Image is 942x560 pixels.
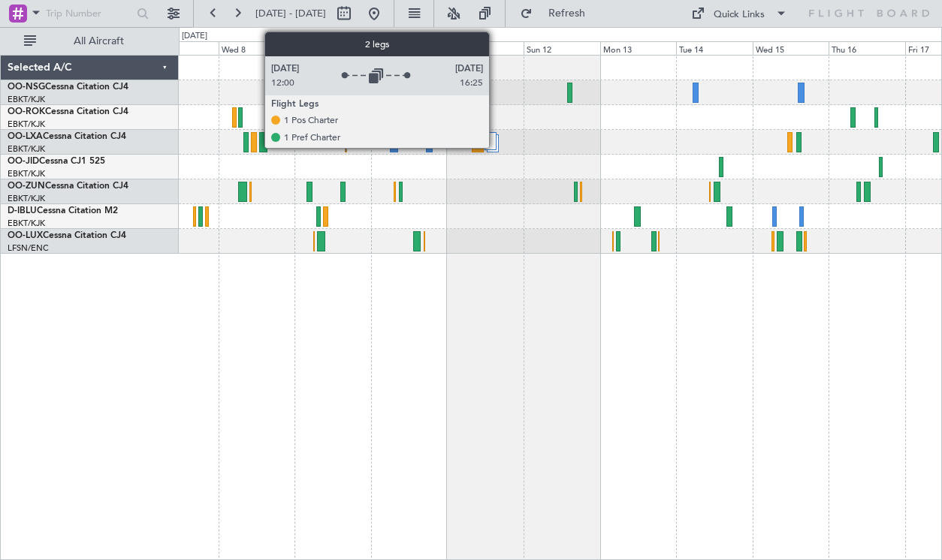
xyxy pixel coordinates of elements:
[255,7,326,20] span: [DATE] - [DATE]
[8,132,126,141] a: OO-LXACessna Citation CJ4
[684,2,795,26] button: Quick Links
[8,83,128,92] a: OO-NSGCessna Citation CJ4
[294,41,371,55] div: Thu 9
[8,94,45,105] a: EBKT/KJK
[8,83,45,92] span: OO-NSG
[371,41,448,55] div: Fri 10
[8,168,45,179] a: EBKT/KJK
[8,206,37,215] span: D-IBLU
[8,107,128,116] a: OO-ROKCessna Citation CJ4
[142,41,219,55] div: Tue 7
[8,193,45,204] a: EBKT/KJK
[8,231,43,240] span: OO-LUX
[676,41,753,55] div: Tue 14
[600,41,677,55] div: Mon 13
[8,143,45,155] a: EBKT/KJK
[46,2,132,25] input: Trip Number
[524,41,600,55] div: Sun 12
[8,157,105,166] a: OO-JIDCessna CJ1 525
[8,107,45,116] span: OO-ROK
[17,29,163,53] button: All Aircraft
[8,218,45,229] a: EBKT/KJK
[219,41,295,55] div: Wed 8
[39,36,159,47] span: All Aircraft
[714,8,765,23] div: Quick Links
[8,132,43,141] span: OO-LXA
[8,206,118,215] a: D-IBLUCessna Citation M2
[8,182,128,191] a: OO-ZUNCessna Citation CJ4
[829,41,905,55] div: Thu 16
[8,157,39,166] span: OO-JID
[447,41,524,55] div: Sat 11
[536,8,599,19] span: Refresh
[753,41,829,55] div: Wed 15
[513,2,603,26] button: Refresh
[8,242,49,254] a: LFSN/ENC
[8,182,45,191] span: OO-ZUN
[8,119,45,130] a: EBKT/KJK
[182,30,207,43] div: [DATE]
[8,231,126,240] a: OO-LUXCessna Citation CJ4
